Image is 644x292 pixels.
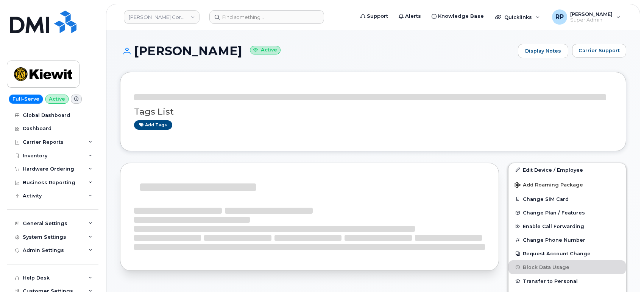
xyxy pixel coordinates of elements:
span: Change Plan / Features [523,210,585,216]
span: Carrier Support [579,47,620,54]
button: Request Account Change [508,247,626,260]
button: Block Data Usage [508,260,626,274]
button: Add Roaming Package [508,177,626,192]
button: Enable Call Forwarding [508,219,626,233]
button: Change Phone Number [508,233,626,247]
a: Display Notes [518,44,568,58]
span: Add Roaming Package [515,182,583,189]
button: Change SIM Card [508,192,626,206]
small: Active [250,46,281,54]
h3: Tags List [134,107,612,116]
span: Enable Call Forwarding [523,224,584,229]
a: Edit Device / Employee [508,163,626,177]
a: Add tags [134,120,172,130]
button: Carrier Support [572,44,626,57]
button: Change Plan / Features [508,206,626,219]
h1: [PERSON_NAME] [120,44,514,57]
button: Transfer to Personal [508,274,626,288]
